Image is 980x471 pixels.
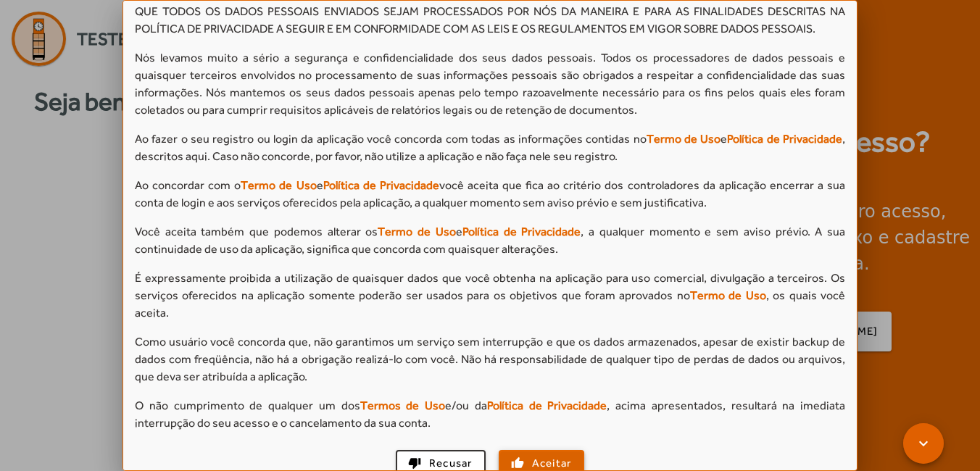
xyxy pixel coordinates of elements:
p: Ao concordar com o e você aceita que fica ao critério dos controladores da aplicação encerrar a s... [135,177,845,212]
span: Termo de Uso [647,132,721,146]
p: Como usuário você concorda que, não garantimos um serviço sem interrupção e que os dados armazena... [135,333,845,385]
p: É expressamente proibida a utilização de quaisquer dados que você obtenha na aplicação para uso c... [135,270,845,322]
p: O não cumprimento de qualquer um dos e/ou da , acima apresentados, resultará na imediata interrup... [135,397,845,432]
span: Termo de Uso [378,225,455,238]
p: Nós levamos muito a sério a segurança e confidencialidade dos seus dados pessoais. Todos os proce... [135,49,845,119]
span: Política de Privacidade [323,178,439,192]
p: Você aceita também que podemos alterar os e , a qualquer momento e sem aviso prévio. A sua contin... [135,223,845,258]
span: Termo de Uso [241,178,316,192]
span: Política de Privacidade [462,225,581,238]
span: Termos de Uso [360,399,446,412]
span: Política de Privacidade [487,399,607,412]
span: Termo de Uso [690,288,766,302]
span: Política de Privacidade [727,132,842,146]
p: Ao fazer o seu registro ou login da aplicação você concorda com todas as informações contidas no ... [135,130,845,165]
